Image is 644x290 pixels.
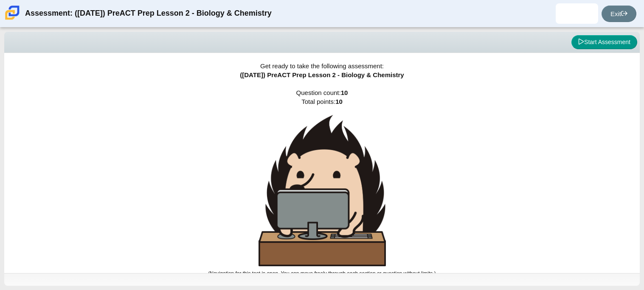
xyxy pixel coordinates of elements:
[570,7,584,20] img: adan.perezdiaz.JfDmE7
[25,3,272,24] div: Assessment: ([DATE]) PreACT Prep Lesson 2 - Biology & Chemistry
[3,4,21,22] img: Carmen School of Science & Technology
[341,89,348,96] b: 10
[208,89,436,276] span: Question count: Total points:
[571,35,637,50] button: Start Assessment
[240,71,404,78] span: ([DATE]) PreACT Prep Lesson 2 - Biology & Chemistry
[259,115,386,266] img: hedgehog-behind-computer-large.png
[602,6,636,22] a: Exit
[260,62,384,70] span: Get ready to take the following assessment:
[3,16,21,23] a: Carmen School of Science & Technology
[335,98,343,105] b: 10
[208,270,436,276] small: (Navigation for this test is open. You can move freely through each section or question without l...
